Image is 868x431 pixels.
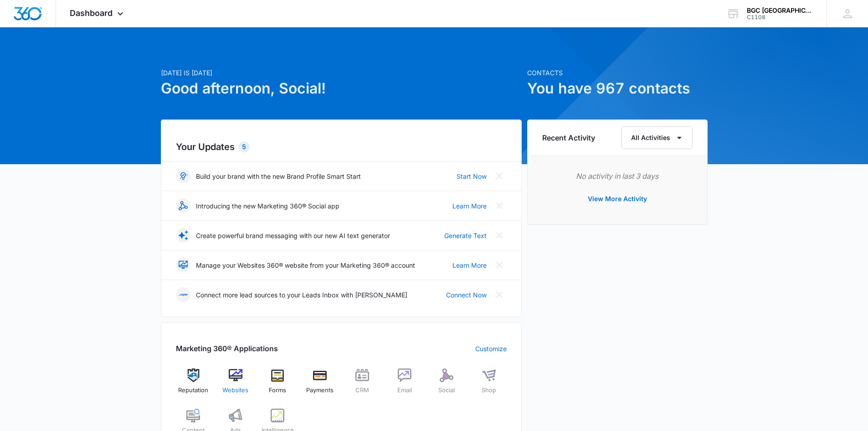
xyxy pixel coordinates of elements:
[303,369,338,401] a: Payments
[438,386,455,395] span: Social
[621,126,693,149] button: All Activities
[260,369,295,401] a: Forms
[527,68,708,78] p: Contacts
[196,201,339,211] p: Introducing the new Marketing 360® Social app
[355,386,369,395] span: CRM
[527,78,708,99] h1: You have 967 contacts
[452,260,487,270] a: Learn More
[176,343,278,354] h2: Marketing 360® Applications
[492,287,507,302] button: Close
[446,290,487,300] a: Connect Now
[747,14,813,21] div: account id
[492,258,507,272] button: Close
[452,201,487,211] a: Learn More
[492,228,507,243] button: Close
[161,68,522,78] p: [DATE] is [DATE]
[387,369,422,401] a: Email
[472,369,507,401] a: Shop
[747,7,813,14] div: account name
[238,141,250,152] div: 5
[176,140,507,154] h2: Your Updates
[444,231,487,240] a: Generate Text
[306,386,334,395] span: Payments
[579,188,656,210] button: View More Activity
[196,260,415,270] p: Manage your Websites 360® website from your Marketing 360® account
[492,198,507,213] button: Close
[176,369,211,401] a: Reputation
[178,386,208,395] span: Reputation
[482,386,496,395] span: Shop
[70,8,113,18] span: Dashboard
[161,78,522,99] h1: Good afternoon, Social!
[196,171,361,181] p: Build your brand with the new Brand Profile Smart Start
[429,369,464,401] a: Social
[542,132,595,143] h6: Recent Activity
[475,344,507,353] a: Customize
[196,290,407,300] p: Connect more lead sources to your Leads Inbox with [PERSON_NAME]
[196,231,390,240] p: Create powerful brand messaging with our new AI text generator
[492,169,507,183] button: Close
[457,171,487,181] a: Start Now
[345,369,380,401] a: CRM
[269,386,286,395] span: Forms
[222,386,248,395] span: Websites
[542,171,693,182] p: No activity in last 3 days
[218,369,253,401] a: Websites
[397,386,412,395] span: Email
